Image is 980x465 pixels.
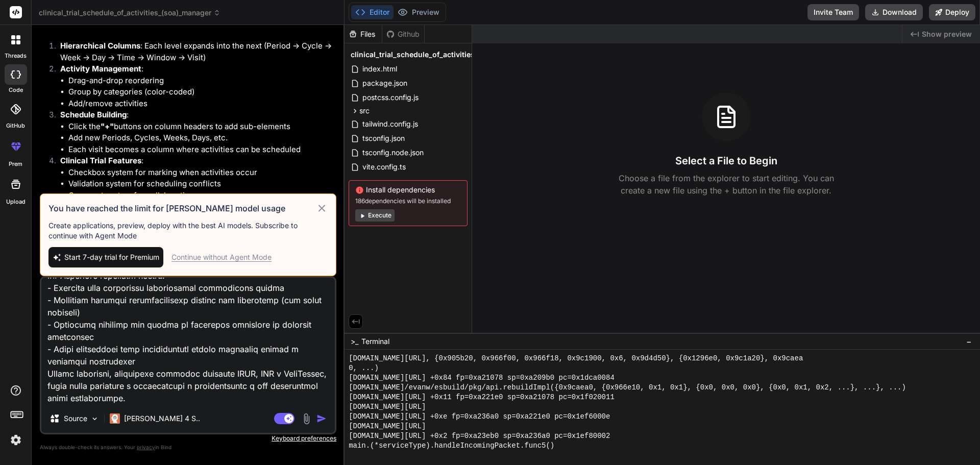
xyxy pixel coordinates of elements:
strong: Hierarchical Columns [60,41,140,51]
div: Continue without Agent Mode [171,252,272,262]
h3: You have reached the limit for [PERSON_NAME] model usage [48,202,316,214]
span: 0, ...) [349,363,379,373]
p: Create applications, preview, deploy with the best AI models. Subscribe to continue with Agent Mode [48,221,328,241]
img: attachment [301,413,312,425]
span: − [966,336,972,347]
li: Validation system for scheduling conflicts [68,178,334,190]
span: tsconfig.json [361,132,406,144]
div: Files [345,29,382,39]
img: icon [316,413,327,424]
div: Github [382,29,424,39]
p: Keyboard preferences [40,434,336,443]
li: Drag-and-drop reordering [68,75,334,87]
button: Invite Team [807,4,859,20]
img: Pick Models [90,414,99,423]
li: Add new Periods, Cycles, Weeks, Days, etc. [68,132,334,144]
label: code [9,86,23,94]
p: : [60,155,334,167]
span: vite.config.ts [361,161,407,173]
label: GitHub [6,121,25,130]
button: − [964,333,974,350]
span: 186 dependencies will be installed [355,197,461,205]
label: prem [9,160,22,168]
li: Add/remove activities [68,98,334,110]
p: : [60,63,334,75]
button: Editor [351,5,394,19]
button: Deploy [929,4,975,20]
span: [DOMAIN_NAME]/evanw/esbuild/pkg/api.rebuildImpl({0x9caea0, {0x966e10, 0x1, 0x1}, {0x0, 0x0, 0x0},... [349,383,906,393]
label: Upload [6,198,26,206]
img: settings [7,431,24,449]
p: Choose a file from the explorer to start editing. You can create a new file using the + button in... [612,172,841,197]
span: src [359,106,370,116]
button: Download [865,4,923,20]
span: [DOMAIN_NAME][URL] [349,402,426,412]
li: Click the buttons on column headers to add sub-elements [68,121,334,133]
span: tsconfig.node.json [361,146,425,159]
li: Checkbox system for marking when activities occur [68,167,334,179]
strong: Activity Management [60,64,141,74]
button: Execute [355,209,395,222]
p: Always double-check its answers. Your in Bind [40,443,336,452]
span: Install dependencies [355,185,461,195]
p: [PERSON_NAME] 4 S.. [124,413,200,424]
li: Comment system for collaboration [68,190,334,202]
span: index.html [361,63,398,75]
span: >_ [351,336,358,347]
span: [DOMAIN_NAME][URL] +0x2 fp=0xa23eb0 sp=0xa236a0 pc=0x1ef80002 [349,431,610,441]
span: [DOMAIN_NAME][URL] +0x84 fp=0xa21078 sp=0xa209b0 pc=0x1dca0084 [349,373,615,383]
li: Group by categories (color-coded) [68,86,334,98]
span: tailwind.config.js [361,118,419,130]
strong: Clinical Trial Features [60,156,141,165]
span: [DOMAIN_NAME][URL] +0xe fp=0xa236a0 sp=0xa221e0 pc=0x1ef6000e [349,412,610,422]
span: package.json [361,77,408,89]
span: postcss.config.js [361,91,420,104]
span: Terminal [361,336,389,347]
label: threads [5,52,27,60]
span: clinical_trial_schedule_of_activities_(soa)_manager [39,8,220,18]
p: : [60,109,334,121]
h3: Select a File to Begin [675,154,777,168]
button: Preview [394,5,444,19]
span: Show preview [922,29,972,39]
span: main.(*serviceType).handleIncomingPacket.func5() [349,441,554,451]
span: privacy [137,444,155,450]
p: Source [64,413,87,424]
strong: Schedule Building [60,110,127,119]
span: clinical_trial_schedule_of_activities_(soa)_manager [351,50,531,60]
p: : Each level expands into the next (Period → Cycle → Week → Day → Time → Window → Visit) [60,40,334,63]
span: [DOMAIN_NAME][URL], {0x905b20, 0x966f00, 0x966f18, 0x9c1900, 0x6, 0x9d4d50}, {0x1296e0, 0x9c1a20}... [349,354,803,363]
button: Start 7-day trial for Premium [48,247,163,267]
span: [DOMAIN_NAME][URL] +0x11 fp=0xa221e0 sp=0xa21078 pc=0x1f020011 [349,393,615,402]
strong: "+" [101,121,114,131]
span: [DOMAIN_NAME][URL] [349,422,426,431]
textarea: Loremi dolorsitamet consecte adipiscing elitseddoei tem INC Utlabo (Etdolore ma Aliquaenim) admin... [41,278,335,404]
img: Claude 4 Sonnet [110,413,120,424]
li: Each visit becomes a column where activities can be scheduled [68,144,334,156]
span: Start 7-day trial for Premium [64,252,159,262]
